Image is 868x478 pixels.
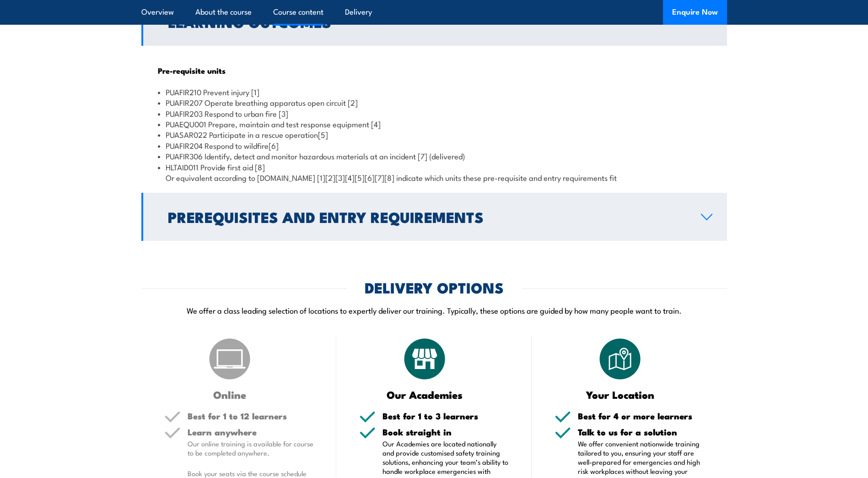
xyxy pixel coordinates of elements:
h5: Talk to us for a solution [578,428,704,436]
li: PUAFIR210 Prevent injury [1] [158,87,711,97]
a: Prerequisites and Entry Requirements [141,193,727,241]
h3: Your Location [555,389,686,400]
p: Our online training is available for course to be completed anywhere. [188,439,314,457]
h2: Prerequisites and Entry Requirements [168,210,686,223]
li: PUAFIR207 Operate breathing apparatus open circuit [2] [158,97,711,108]
h3: Online [164,389,296,400]
h5: Book straight in [383,428,509,436]
li: PUASAR022 Participate in a rescue operation[5] [158,129,711,140]
li: PUAFIR203 Respond to urban fire [3] [158,108,711,119]
h2: DELIVERY OPTIONS [365,281,504,293]
h3: Our Academies [359,389,491,400]
li: PUAEQU001 Prepare, maintain and test response equipment [4] [158,119,711,129]
p: We offer a class leading selection of locations to expertly deliver our training. Typically, thes... [141,305,727,315]
strong: Pre-requisite units [158,65,226,76]
h5: Best for 4 or more learners [578,412,704,420]
h2: Learning Outcomes [168,15,686,28]
li: HLTAID011 Provide first aid [8] Or equivalent according to [DOMAIN_NAME] [1][2][3][4][5][6][7][8]... [158,162,711,183]
li: PUAFIR204 Respond to wildfire[6] [158,140,711,151]
h5: Best for 1 to 12 learners [188,412,314,420]
li: PUAFIR306 Identify, detect and monitor hazardous materials at an incident [7] (delivered) [158,151,711,161]
h5: Best for 1 to 3 learners [383,412,509,420]
h5: Learn anywhere [188,428,314,436]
